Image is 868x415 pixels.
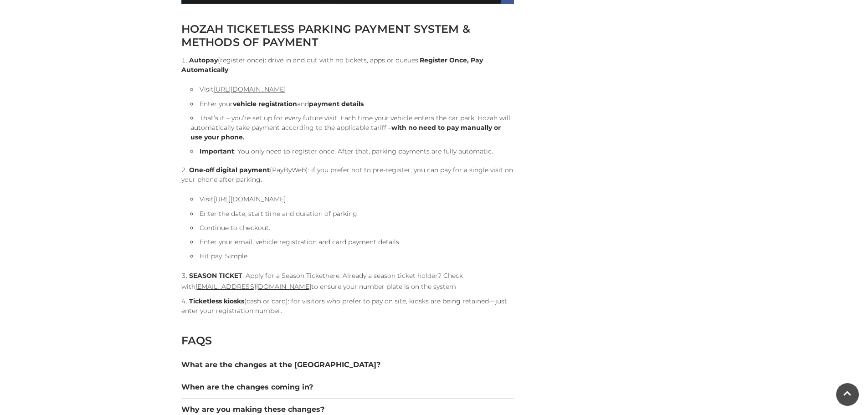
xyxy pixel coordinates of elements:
li: Visit [190,194,514,205]
li: (register once): drive in and out with no tickets, apps or queues. [181,56,514,156]
strong: Autopay [189,56,218,64]
button: What are the changes at the [GEOGRAPHIC_DATA]? [181,359,514,370]
li: (cash or card): for visitors who prefer to pay on site, kiosks are being retained—just enter your... [181,297,514,316]
li: Hit pay. Simple. [190,251,514,261]
strong: Important [200,147,234,155]
li: Visit [190,84,514,95]
strong: One-off digital payment [189,166,270,174]
a: here [325,272,339,280]
a: [EMAIL_ADDRESS][DOMAIN_NAME] [195,282,311,291]
button: When are the changes coming in? [181,382,514,393]
li: (PayByWeb): if you prefer not to pre-register, you can pay for a single visit on your phone after... [181,165,514,261]
strong: SEASON TICKET [189,272,242,280]
li: Continue to checkout. [190,223,514,233]
li: That’s it – you’re set up for every future visit. Each time your vehicle enters the car park, Hoz... [190,113,514,142]
li: : You only need to register once. After that, parking payments are fully automatic. [190,147,514,156]
button: Why are you making these changes? [181,404,514,415]
li: : Apply for a Season Ticket . Already a season ticket holder? Check with to ensure your number pl... [181,270,514,292]
a: [URL][DOMAIN_NAME] [214,195,286,203]
strong: Ticketless kiosks [189,297,244,305]
strong: payment details [309,100,364,108]
strong: vehicle registration [233,100,297,108]
h2: HOZAH TICKETLESS PARKING PAYMENT SYSTEM & METHODS OF PAYMENT [181,22,514,49]
a: [URL][DOMAIN_NAME] [214,85,286,93]
strong: Register Once, Pay Automatically [181,56,483,74]
li: Enter the date, start time and duration of parking. [190,209,514,219]
h2: FAQS [181,334,514,347]
li: Enter your and [190,99,514,109]
li: Enter your email, vehicle registration and card payment details. [190,237,514,247]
